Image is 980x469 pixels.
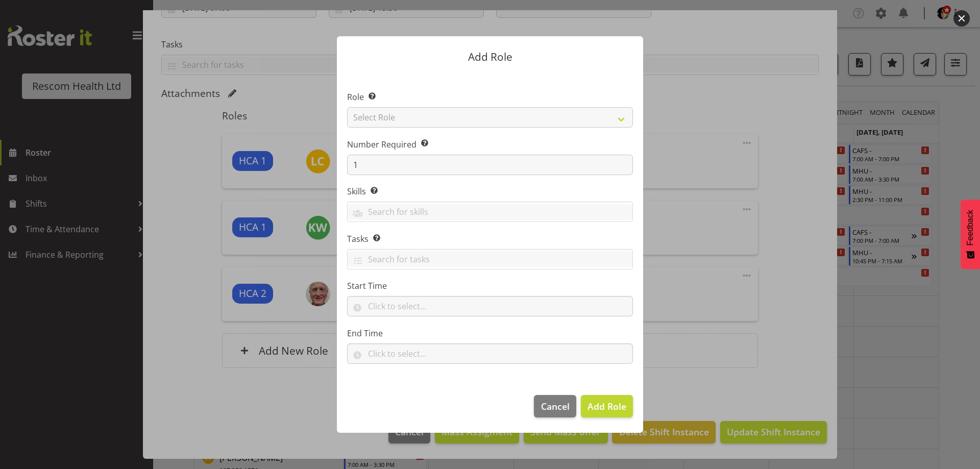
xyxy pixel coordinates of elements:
[347,233,633,245] label: Tasks
[348,251,632,267] input: Search for tasks
[347,138,633,151] label: Number Required
[347,296,633,316] input: Click to select...
[581,395,633,417] button: Add Role
[541,400,570,413] span: Cancel
[587,400,626,412] span: Add Role
[534,395,576,417] button: Cancel
[347,327,633,339] label: End Time
[966,210,975,245] span: Feedback
[347,280,633,292] label: Start Time
[347,91,633,103] label: Role
[347,343,633,364] input: Click to select...
[347,185,633,198] label: Skills
[961,200,980,269] button: Feedback - Show survey
[348,204,632,220] input: Search for skills
[347,52,633,62] p: Add Role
